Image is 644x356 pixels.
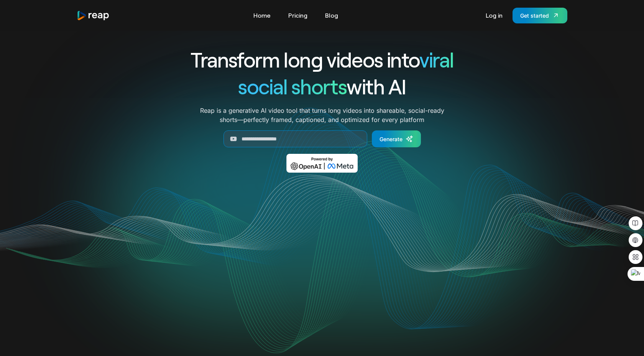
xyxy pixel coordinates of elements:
[200,106,444,124] p: Reap is a generative AI video tool that turns long videos into shareable, social-ready shorts—per...
[520,12,549,20] div: Get started
[163,73,481,100] h1: with AI
[513,8,567,23] a: Get started
[286,154,358,173] img: Powered by OpenAI & Meta
[321,9,342,21] a: Blog
[77,10,110,21] a: home
[372,130,421,147] a: Generate
[163,130,481,147] form: Generate Form
[163,46,481,73] h1: Transform long videos into
[284,9,311,21] a: Pricing
[77,10,110,21] img: reap logo
[482,9,506,21] a: Log in
[250,9,274,21] a: Home
[419,47,453,72] span: viral
[379,135,402,143] div: Generate
[168,184,476,338] video: Your browser does not support the video tag.
[238,74,347,99] span: social shorts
